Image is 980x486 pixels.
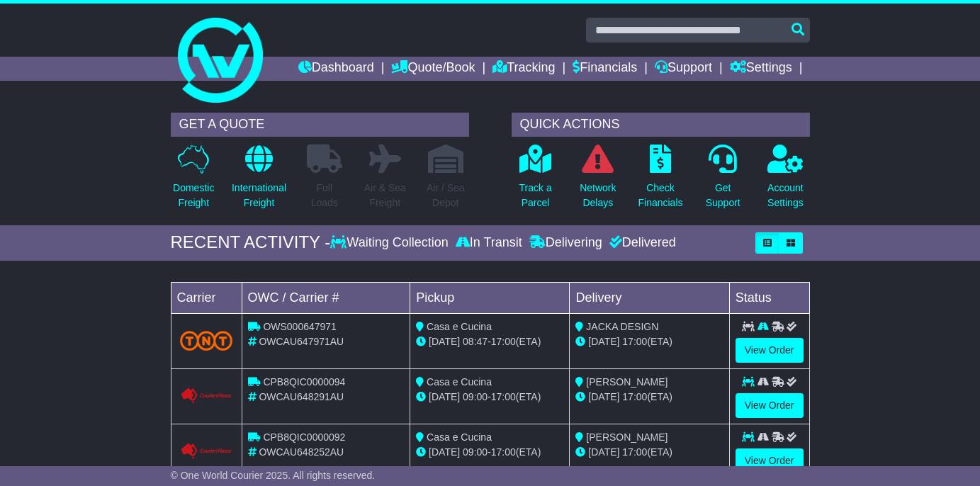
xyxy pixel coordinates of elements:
[730,57,792,81] a: Settings
[259,336,344,347] span: OWCAU647971AU
[298,57,374,81] a: Dashboard
[579,144,616,218] a: NetworkDelays
[427,431,492,443] span: Casa e Cucina
[586,321,658,332] span: JACKA DESIGN
[638,181,682,210] p: Check Financials
[416,445,563,460] div: - (ETA)
[736,448,804,473] a: View Order
[586,376,668,388] span: [PERSON_NAME]
[622,336,647,347] span: 17:00
[492,57,555,81] a: Tracking
[416,390,563,405] div: - (ETA)
[580,181,616,210] p: Network Delays
[729,282,809,313] td: Status
[171,470,376,481] span: © One World Courier 2025. All rights reserved.
[263,321,337,332] span: OWS000647971
[526,235,606,251] div: Delivering
[242,282,410,313] td: OWC / Carrier #
[232,181,286,210] p: International Freight
[736,338,804,363] a: View Order
[171,232,331,253] div: RECENT ACTIVITY -
[622,446,647,458] span: 17:00
[575,390,723,405] div: (ETA)
[391,57,475,81] a: Quote/Book
[588,391,619,402] span: [DATE]
[767,181,804,210] p: Account Settings
[588,336,619,347] span: [DATE]
[575,445,723,460] div: (ETA)
[172,144,215,218] a: DomesticFreight
[171,282,242,313] td: Carrier
[171,113,469,137] div: GET A QUOTE
[519,144,553,218] a: Track aParcel
[180,388,233,405] img: GetCarrierServiceLogo
[463,391,488,402] span: 09:00
[519,181,552,210] p: Track a Parcel
[263,376,345,388] span: CPB8QIC0000094
[330,235,451,251] div: Waiting Collection
[429,336,460,347] span: [DATE]
[427,321,492,332] span: Casa e Cucina
[637,144,683,218] a: CheckFinancials
[575,334,723,349] div: (ETA)
[429,391,460,402] span: [DATE]
[427,376,492,388] span: Casa e Cucina
[307,181,342,210] p: Full Loads
[570,282,729,313] td: Delivery
[512,113,810,137] div: QUICK ACTIONS
[259,446,344,458] span: OWCAU648252AU
[463,446,488,458] span: 09:00
[173,181,214,210] p: Domestic Freight
[410,282,570,313] td: Pickup
[263,431,345,443] span: CPB8QIC0000092
[736,393,804,418] a: View Order
[606,235,676,251] div: Delivered
[231,144,287,218] a: InternationalFreight
[180,331,233,350] img: TNT_Domestic.png
[586,431,668,443] span: [PERSON_NAME]
[622,391,647,402] span: 17:00
[655,57,712,81] a: Support
[452,235,526,251] div: In Transit
[491,391,516,402] span: 17:00
[463,336,488,347] span: 08:47
[573,57,637,81] a: Financials
[180,443,233,460] img: GetCarrierServiceLogo
[416,334,563,349] div: - (ETA)
[429,446,460,458] span: [DATE]
[491,336,516,347] span: 17:00
[259,391,344,402] span: OWCAU648291AU
[706,181,740,210] p: Get Support
[705,144,741,218] a: GetSupport
[767,144,804,218] a: AccountSettings
[364,181,406,210] p: Air & Sea Freight
[491,446,516,458] span: 17:00
[427,181,465,210] p: Air / Sea Depot
[588,446,619,458] span: [DATE]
